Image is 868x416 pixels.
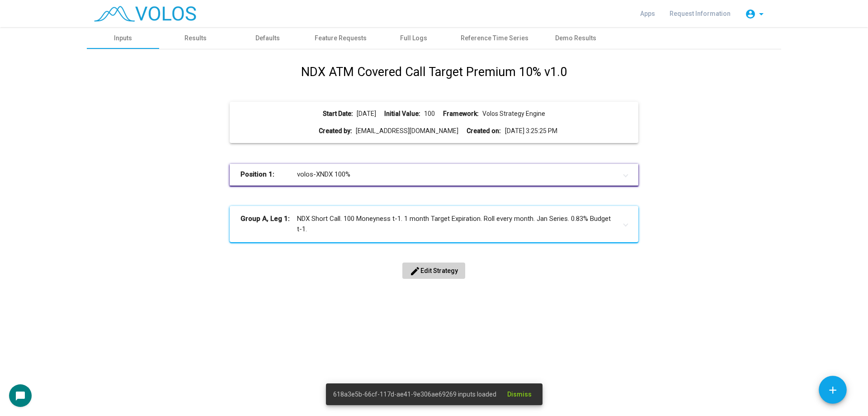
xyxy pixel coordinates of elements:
[237,126,631,136] div: [EMAIL_ADDRESS][DOMAIN_NAME] [DATE] 3:25:25 PM
[241,169,616,180] mat-panel-title: volos-XNDX 100%
[333,390,496,399] span: 618a3e5b-66cf-117d-ae41-9e306ae69269 inputs loaded
[467,126,501,136] b: Created on:
[319,126,352,136] b: Created by:
[410,267,458,274] span: Edit Strategy
[555,33,596,43] div: Demo Results
[670,10,731,17] span: Request Information
[461,33,528,43] div: Reference Time Series
[184,33,207,43] div: Results
[230,206,638,242] mat-expansion-panel-header: Group A, Leg 1:NDX Short Call. 100 Moneyness t-1. 1 month Target Expiration. Roll every month. Ja...
[745,9,756,19] mat-icon: account_circle
[819,376,847,404] button: Add icon
[255,33,280,43] div: Defaults
[662,5,738,22] a: Request Information
[315,33,367,43] div: Feature Requests
[384,109,420,119] b: Initial Value:
[827,384,839,396] mat-icon: add
[301,63,567,81] h1: NDX ATM Covered Call Target Premium 10% v1.0
[640,10,655,17] span: Apps
[230,164,638,186] mat-expansion-panel-header: Position 1:volos-XNDX 100%
[15,391,26,402] mat-icon: chat_bubble
[241,169,297,180] b: Position 1:
[114,33,132,43] div: Inputs
[633,5,662,22] a: Apps
[323,109,353,119] b: Start Date:
[756,9,767,19] mat-icon: arrow_drop_down
[241,214,616,234] mat-panel-title: NDX Short Call. 100 Moneyness t-1. 1 month Target Expiration. Roll every month. Jan Series. 0.83%...
[443,109,479,119] b: Framework:
[241,214,297,234] b: Group A, Leg 1:
[400,33,427,43] div: Full Logs
[507,391,532,398] span: Dismiss
[410,266,420,277] mat-icon: edit
[237,109,631,119] div: [DATE] 100 Volos Strategy Engine
[402,263,465,279] button: Edit Strategy
[500,386,539,402] button: Dismiss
